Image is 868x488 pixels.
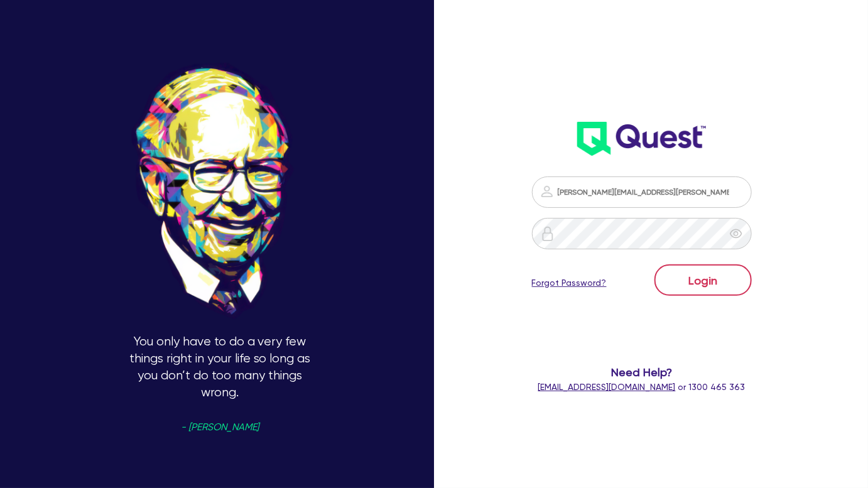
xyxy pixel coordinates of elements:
[540,226,555,241] img: icon-password
[540,184,555,199] img: icon-password
[538,382,746,392] span: or 1300 465 363
[577,122,706,156] img: wH2k97JdezQIQAAAABJRU5ErkJggg==
[181,423,259,432] span: - [PERSON_NAME]
[654,264,752,296] button: Login
[531,364,752,381] span: Need Help?
[532,276,607,290] a: Forgot Password?
[532,176,752,208] input: Email address
[730,227,742,240] span: eye
[538,382,676,392] a: [EMAIL_ADDRESS][DOMAIN_NAME]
